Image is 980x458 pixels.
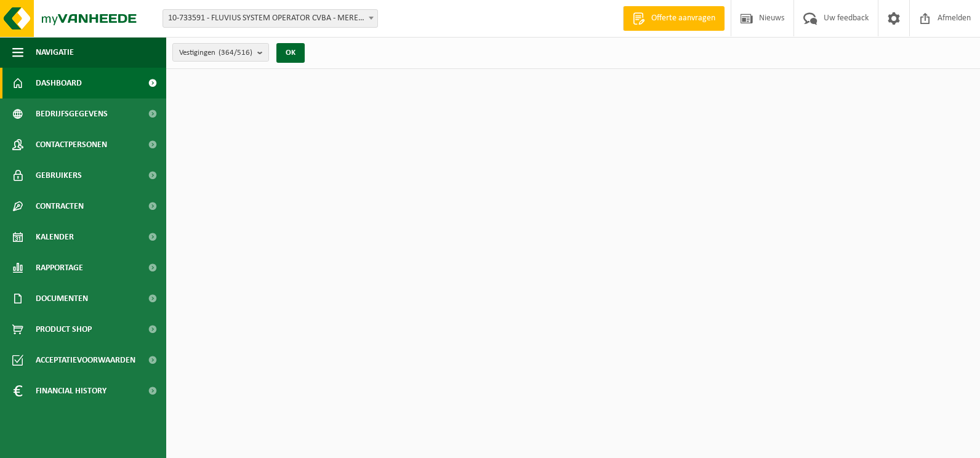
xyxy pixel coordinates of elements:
span: Gebruikers [36,160,82,191]
span: 10-733591 - FLUVIUS SYSTEM OPERATOR CVBA - MERELBEKE-MELLE [163,10,377,27]
span: Kalender [36,222,74,252]
span: Documenten [36,283,88,314]
span: Offerte aanvragen [648,12,718,25]
span: Contracten [36,191,84,222]
button: Vestigingen(364/516) [172,43,269,62]
span: Rapportage [36,252,83,283]
span: Product Shop [36,314,92,345]
span: Acceptatievoorwaarden [36,345,135,376]
button: OK [276,43,305,63]
count: (364/516) [219,49,252,57]
span: Financial History [36,376,106,406]
span: Contactpersonen [36,129,107,160]
span: Vestigingen [179,44,252,62]
span: Dashboard [36,68,82,98]
span: Bedrijfsgegevens [36,98,108,129]
span: Navigatie [36,37,74,68]
span: 10-733591 - FLUVIUS SYSTEM OPERATOR CVBA - MERELBEKE-MELLE [163,9,378,28]
a: Offerte aanvragen [623,6,725,31]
